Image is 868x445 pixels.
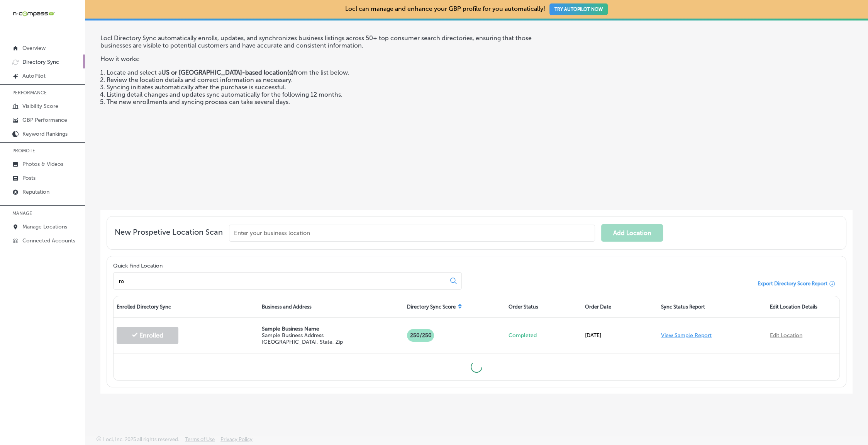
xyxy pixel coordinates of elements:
[107,98,548,106] li: The new enrollments and syncing process can take several days.
[107,69,548,76] li: Locate and select a from the list below.
[549,3,608,15] button: TRY AUTOPILOT NOW
[118,278,444,285] input: All Locations
[554,34,853,202] iframe: Locl: Directory Sync Overview
[407,329,434,342] p: 250/250
[262,326,401,332] p: Sample Business Name
[22,161,63,167] p: Photos & Videos
[22,175,36,181] p: Posts
[114,296,259,317] div: Enrolled Directory Sync
[262,332,401,339] p: Sample Business Address
[22,103,58,109] p: Visibility Score
[758,281,827,286] span: Export Directory Score Report
[404,296,505,317] div: Directory Sync Score
[22,59,59,65] p: Directory Sync
[107,84,548,91] li: Syncing initiates automatically after the purchase is successful.
[505,296,581,317] div: Order Status
[658,296,767,317] div: Sync Status Report
[12,10,55,17] img: 660ab0bf-5cc7-4cb8-ba1c-48b5ae0f18e60NCTV_CLogo_TV_Black_-500x88.png
[107,76,548,84] li: Review the location details and correct information as necessary.
[262,339,401,345] p: [GEOGRAPHIC_DATA], State, Zip
[601,224,663,242] button: Add Location
[259,296,404,317] div: Business and Address
[161,69,294,76] strong: US or [GEOGRAPHIC_DATA]-based location(s)
[100,49,548,63] p: How it works:
[22,223,67,230] p: Manage Locations
[22,237,75,244] p: Connected Accounts
[661,332,712,339] a: View Sample Report
[22,45,46,51] p: Overview
[582,324,658,346] div: [DATE]
[22,131,68,137] p: Keyword Rankings
[229,225,595,242] input: Enter your business location
[107,91,548,98] li: Listing detail changes and updates sync automatically for the following 12 months.
[770,332,802,339] a: Edit Location
[22,117,67,123] p: GBP Performance
[22,73,46,79] p: AutoPilot
[103,436,179,442] p: Locl, Inc. 2025 all rights reserved.
[113,263,163,269] label: Quick Find Location
[509,332,578,339] p: Completed
[582,296,658,317] div: Order Date
[117,327,178,344] button: Enrolled
[115,227,223,242] span: New Prospetive Location Scan
[100,34,548,49] p: Locl Directory Sync automatically enrolls, updates, and synchronizes business listings across 50+...
[22,189,49,195] p: Reputation
[767,296,839,317] div: Edit Location Details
